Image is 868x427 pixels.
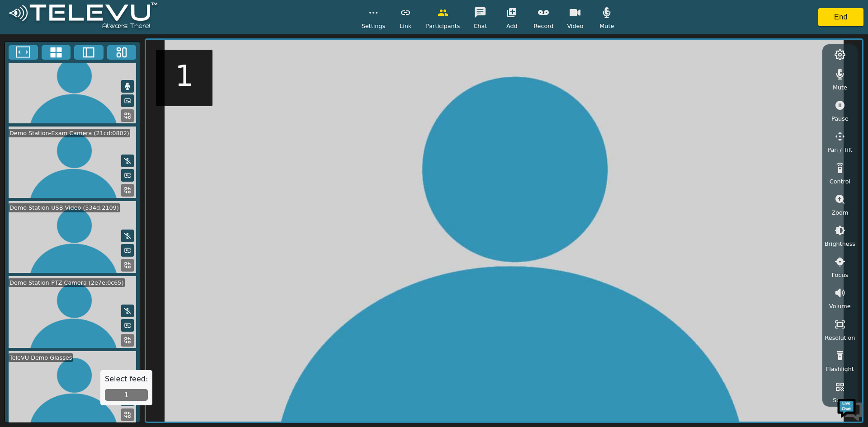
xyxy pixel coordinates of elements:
button: Replace Feed [121,109,134,122]
button: Mute [121,155,134,167]
span: Brightness [825,239,855,248]
button: 4x4 [42,45,71,60]
span: Focus [832,271,849,279]
span: Flashlight [826,365,854,373]
button: Replace Feed [121,259,134,272]
button: Replace Feed [121,408,134,421]
span: Settings [362,22,386,30]
div: Demo Station-Exam Camera (21cd:0802) [9,129,130,137]
span: Resolution [825,333,855,342]
span: Volume [829,302,851,310]
textarea: Type your message and hit 'Enter' [5,247,172,278]
span: Control [830,177,850,186]
span: Mute [833,83,847,92]
button: Two Window Medium [74,45,104,60]
div: TeleVU Demo Glasses [9,353,73,362]
button: Picture in Picture [121,94,134,107]
div: Minimize live chat window [148,5,170,26]
div: Demo Station-PTZ Camera (2e7e:0c65) [9,278,125,287]
span: Add [506,22,518,30]
button: Picture in Picture [121,169,134,182]
button: Picture in Picture [121,244,134,257]
button: Picture in Picture [121,319,134,332]
span: Participants [426,22,460,30]
img: Chat Widget [836,395,863,422]
button: Fullscreen [9,45,38,60]
button: Three Window Medium [107,45,137,60]
div: Chat with us now [47,47,152,59]
span: Zoom [831,208,848,217]
span: Pan / Tilt [827,145,852,154]
button: Replace Feed [121,334,134,347]
div: Demo Station-USB Video (534d:2109) [9,203,120,212]
span: Record [533,22,553,30]
span: Video [567,22,583,30]
button: Mute [121,305,134,317]
button: Mute [121,230,134,242]
span: Chat [473,22,487,30]
span: Scan [833,396,847,404]
h5: Select feed: [105,375,148,383]
button: 1 [105,389,148,401]
span: Mute [599,22,614,30]
span: We're online! [52,114,125,205]
button: End [818,8,863,26]
button: Replace Feed [121,184,134,197]
span: Pause [831,114,849,123]
button: Mute [121,80,134,93]
span: Link [400,22,411,30]
h5: 1 [175,59,193,94]
img: d_736959983_company_1615157101543_736959983 [15,42,38,65]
